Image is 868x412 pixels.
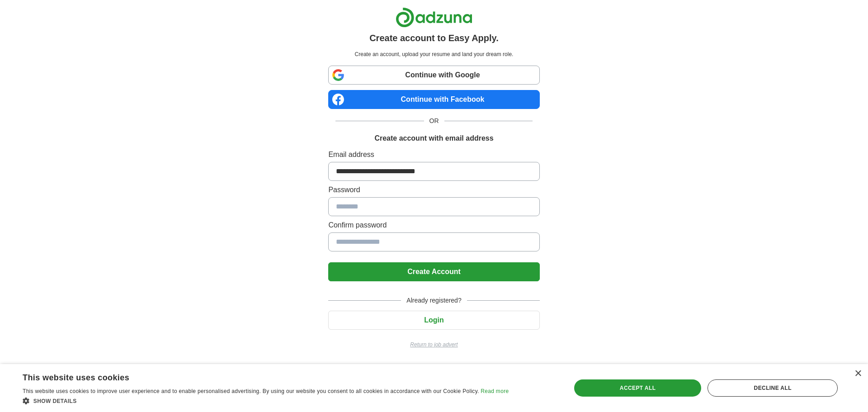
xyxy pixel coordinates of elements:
button: Create Account [328,262,539,281]
div: Close [854,370,861,377]
a: Continue with Facebook [328,90,539,109]
label: Email address [328,149,539,160]
div: Show details [23,396,509,405]
span: Already registered? [401,296,467,305]
label: Password [328,185,539,195]
span: Show details [33,398,77,404]
button: Login [328,311,539,330]
p: Create an account, upload your resume and land your dream role. [330,50,538,58]
h1: Create account with email address [374,133,493,144]
a: Read more, opens a new window [481,388,509,394]
span: OR [424,116,444,126]
span: This website uses cookies to improve user experience and to enable personalised advertising. By u... [23,388,479,394]
label: Confirm password [328,220,539,231]
div: Decline all [708,379,838,397]
a: Return to job advert [328,341,539,349]
a: Login [328,316,539,324]
a: Continue with Google [328,66,539,85]
div: Accept all [574,379,702,397]
img: Adzuna logo [396,7,472,28]
div: This website uses cookies [23,369,486,383]
h1: Create account to Easy Apply. [369,31,499,45]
